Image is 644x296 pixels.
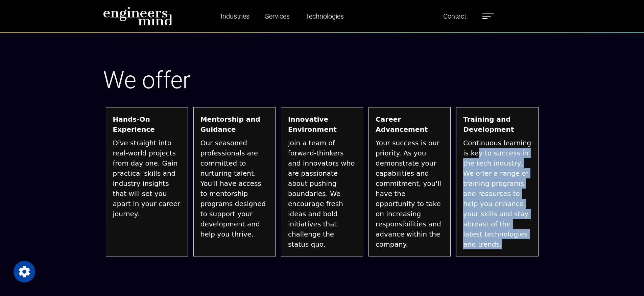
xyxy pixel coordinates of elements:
[376,114,444,134] strong: Career Advancement
[463,138,531,249] span: Continuous learning is key to success in the tech industry. We offer a range of training programs...
[218,8,252,24] a: Industries
[262,8,292,24] a: Services
[113,138,181,219] span: Dive straight into real-world projects from day one. Gain practical skills and industry insights ...
[113,114,181,134] strong: Hands-On Experience
[288,114,356,134] strong: Innovative Environment
[463,114,531,134] strong: Training and Development
[288,138,356,249] span: Join a team of forward-thinkers and innovators who are passionate about pushing boundaries. We en...
[376,138,444,249] span: Your success is our priority. As you demonstrate your capabilities and commitment, you'll have th...
[103,7,173,26] img: logo
[200,114,268,134] strong: Mentorship and Guidance
[103,66,191,94] span: We offer
[440,8,469,24] a: Contact
[200,138,268,239] span: Our seasoned professionals are committed to nurturing talent. You'll have access to mentorship pr...
[303,8,347,24] a: Technologies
